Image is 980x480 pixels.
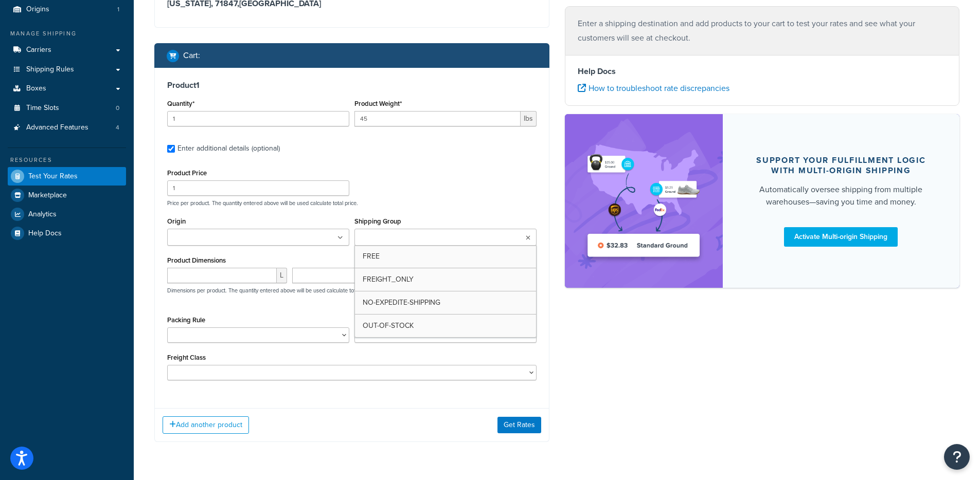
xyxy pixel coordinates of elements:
img: feature-image-multi-779b37daa2fb478c5b534a03f0c357f902ad2e054c7db8ba6a19ddeff452a1b8.png [580,130,707,272]
label: Freight Class [167,354,206,361]
button: Add another product [163,416,249,434]
li: Time Slots [8,99,126,118]
span: Test Your Rates [28,172,78,181]
div: Manage Shipping [8,29,126,38]
a: Advanced Features4 [8,118,126,137]
span: Origins [26,5,49,14]
input: Enter additional details (optional) [167,145,175,153]
input: 0.00 [354,111,521,126]
span: NO-EXPEDITE-SHIPPING [363,297,440,308]
h2: Cart : [183,51,200,60]
li: Advanced Features [8,118,126,137]
a: Shipping Rules [8,60,126,79]
label: Origin [167,217,186,225]
p: Enter a shipping destination and add products to your cart to test your rates and see what your c... [578,16,947,45]
h4: Help Docs [578,65,947,78]
a: FREE [355,245,536,268]
div: Resources [8,156,126,164]
label: Product Dimensions [167,256,226,264]
span: L [277,268,287,283]
a: Test Your Rates [8,167,126,186]
h3: Product 1 [167,80,537,90]
a: Analytics [8,205,126,224]
span: Help Docs [28,229,62,238]
a: How to troubleshoot rate discrepancies [578,82,729,94]
span: Marketplace [28,191,67,200]
div: Automatically oversee shipping from multiple warehouses—saving you time and money. [747,183,935,208]
p: Price per product. The quantity entered above will be used calculate total price. [165,199,539,207]
a: Help Docs [8,224,126,243]
a: OUT-OF-STOCK [355,315,536,337]
span: 4 [116,123,119,132]
a: Activate Multi-origin Shipping [784,227,898,247]
a: Time Slots0 [8,99,126,118]
label: Product Weight* [354,100,402,107]
span: Advanced Features [26,123,88,132]
a: Boxes [8,79,126,98]
div: Support your fulfillment logic with Multi-origin shipping [747,155,935,176]
button: Get Rates [497,417,541,433]
label: Shipping Group [354,217,401,225]
span: Time Slots [26,104,59,113]
input: 0.0 [167,111,349,126]
span: 1 [117,5,119,14]
span: Carriers [26,46,51,54]
span: 0 [116,104,119,113]
button: Open Resource Center [944,444,970,470]
div: Enter additional details (optional) [177,141,280,156]
a: FREIGHT_ONLY [355,268,536,291]
label: Product Price [167,169,207,177]
a: Marketplace [8,186,126,205]
label: Packing Rule [167,316,205,324]
span: lbs [521,111,537,126]
a: NO-EXPEDITE-SHIPPING [355,291,536,314]
p: Dimensions per product. The quantity entered above will be used calculate total volume. [165,287,380,294]
a: Carriers [8,41,126,60]
span: FREE [363,251,380,262]
span: Boxes [26,84,46,93]
span: FREIGHT_ONLY [363,274,414,285]
span: Shipping Rules [26,65,74,74]
span: OUT-OF-STOCK [363,320,414,331]
label: Quantity* [167,100,194,107]
span: Analytics [28,210,57,219]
